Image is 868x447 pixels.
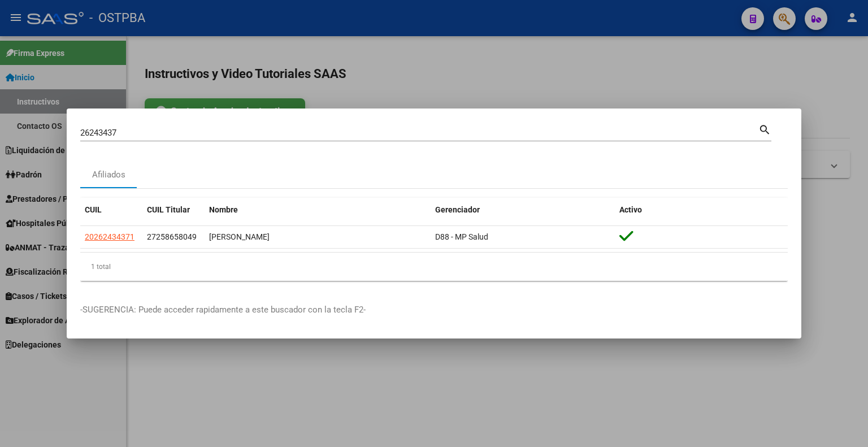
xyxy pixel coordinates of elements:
datatable-header-cell: CUIL Titular [142,198,205,222]
span: Nombre [209,205,238,214]
p: -SUGERENCIA: Puede acceder rapidamente a este buscador con la tecla F2- [80,303,788,316]
div: 1 total [80,253,788,281]
datatable-header-cell: Activo [615,198,788,222]
mat-icon: search [758,122,771,136]
div: [PERSON_NAME] [209,231,426,244]
span: 27258658049 [147,232,197,241]
span: D88 - MP Salud [435,232,488,241]
iframe: Intercom live chat [830,409,857,436]
datatable-header-cell: CUIL [80,198,142,222]
span: CUIL Titular [147,205,190,214]
datatable-header-cell: Gerenciador [431,198,615,222]
span: CUIL [85,205,102,214]
span: 20262434371 [85,232,134,241]
span: Gerenciador [435,205,480,214]
datatable-header-cell: Nombre [205,198,431,222]
div: Afiliados [92,168,125,181]
span: Activo [619,205,642,214]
